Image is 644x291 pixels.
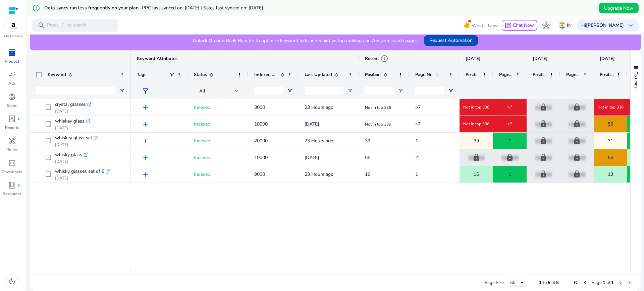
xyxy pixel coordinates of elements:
span: >7 [415,104,421,111]
span: 1 [415,171,418,177]
p: [DATE] [55,108,91,114]
span: Not in top 336 [365,105,391,110]
span: chat [505,22,512,29]
span: Position [365,72,381,78]
button: Upgrade Now [599,3,639,13]
button: Open Filter Menu [448,88,453,93]
span: to [543,280,547,286]
span: 23 Hours ago [305,104,333,111]
span: PPC last synced on: [DATE] | Sales last synced on: [DATE] [142,5,263,11]
span: Keyword [48,72,66,78]
span: info [380,55,388,63]
button: Request Automation [424,35,478,46]
p: IN [567,19,572,31]
span: Page No [499,72,513,78]
p: Ads [8,80,16,86]
span: What's New [472,20,498,31]
input: Position Filter Input [365,87,394,95]
span: campaign [8,71,16,79]
span: 2 [415,154,418,161]
button: Open Filter Menu [287,88,292,93]
span: keyboard_arrow_down [627,21,635,29]
button: chatChat Now [502,20,537,31]
p: Press to search [47,22,87,29]
span: Not in top 336 [365,122,391,127]
p: [DATE] [55,175,110,181]
span: 56 [608,117,613,131]
input: Keyword Filter Input [36,87,115,95]
span: 5 [556,280,559,286]
span: 10000 [254,121,268,127]
p: Upgrade [568,151,586,164]
span: search [38,21,46,29]
p: Reports [5,125,19,131]
span: 31 [608,134,613,148]
span: [DATE] [533,56,548,62]
span: Indexed [194,104,210,111]
span: of [551,280,555,286]
div: Previous Page [582,280,588,285]
span: Not in top 336 [597,104,624,110]
p: Upgrade [535,167,552,181]
span: Position [600,72,614,78]
div: Next Page [618,280,623,285]
span: Indexed [194,138,210,144]
span: 39 [365,138,370,144]
span: Page No [415,72,432,78]
p: Upgrade [535,151,552,164]
span: add [142,154,150,162]
span: book_4 [8,181,16,189]
div: First Page [573,280,578,285]
div: 50 [510,280,519,286]
span: handyman [8,137,16,145]
span: 3000 [254,104,265,111]
button: Open Filter Menu [347,88,353,93]
span: 9000 [254,171,265,177]
span: Status [194,72,207,78]
img: in.svg [559,22,566,29]
span: >7 [415,121,421,127]
span: 55 [365,154,370,161]
img: amazon.svg [4,21,22,31]
span: Indexed Products [254,72,278,78]
p: Upgrade [568,100,586,114]
span: >7 [507,121,512,127]
span: whiskey glass set [55,133,92,143]
div: Recent [365,55,388,63]
div: Page Size [507,279,527,287]
span: add [142,137,150,145]
button: Open Filter Menu [119,88,125,93]
span: add [142,103,150,112]
span: 23 Hours ago [305,138,333,144]
span: hub [542,21,550,29]
span: inventory_2 [8,49,16,57]
span: 13 [608,167,613,181]
p: Marketplace [4,34,23,39]
span: Request Automation [429,37,473,44]
span: 16 [365,171,370,177]
span: [DATE] [466,56,481,62]
span: Position [533,72,547,78]
span: Chat Now [513,22,534,28]
mat-icon: error_outline [32,4,40,12]
span: whisky glasses set of 6 [55,167,104,176]
span: 20000 [254,138,268,144]
p: Upgrade [568,134,586,148]
span: add [142,170,150,178]
span: Indexed [194,171,210,177]
p: Upgrade [535,100,552,114]
div: Last Page [627,280,633,285]
span: dark_mode [8,277,16,285]
p: Unlock Organic Rank Booster to optimize keyword bids and maintain top rankings on Amazon search p... [193,37,419,44]
span: filter_alt [142,87,150,95]
p: Tools [7,147,17,153]
span: Indexed [194,121,210,127]
span: Tags [137,72,146,78]
p: Upgrade [535,134,552,148]
p: [DATE] [55,142,98,147]
span: 10000 [254,154,268,161]
button: Open Filter Menu [398,88,403,93]
input: Page No Filter Input [415,87,444,95]
span: Position [466,72,480,78]
span: 1 [415,138,418,144]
